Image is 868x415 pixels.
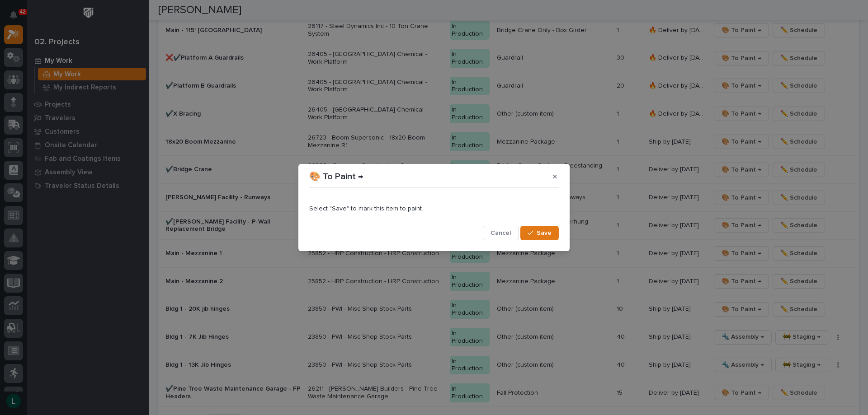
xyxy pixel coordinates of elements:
[491,229,511,237] span: Cancel
[537,229,552,237] span: Save
[309,171,363,182] p: 🎨 To Paint →
[309,205,559,213] p: Select "Save" to mark this item to paint.
[483,226,519,240] button: Cancel
[520,226,559,240] button: Save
